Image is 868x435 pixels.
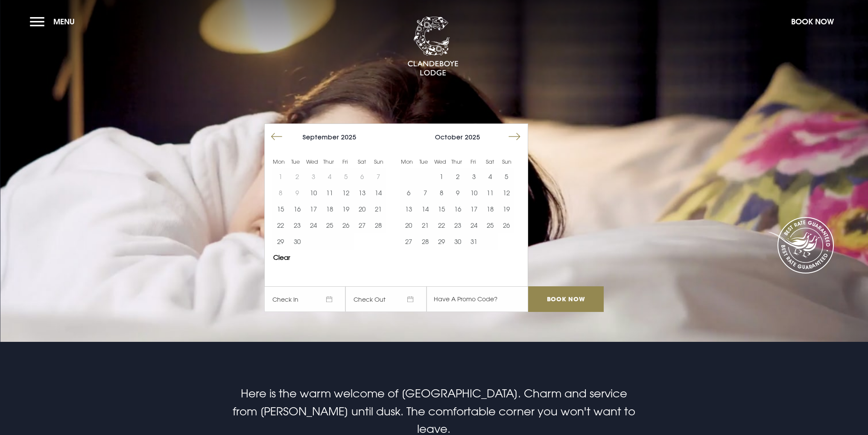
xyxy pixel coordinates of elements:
[482,168,498,185] button: 4
[498,185,514,201] button: 12
[53,17,75,26] span: Menu
[482,168,498,185] td: Choose Saturday, October 4, 2025 as your start date.
[435,133,463,141] span: October
[498,185,514,201] td: Choose Sunday, October 12, 2025 as your start date.
[466,201,482,217] td: Choose Friday, October 17, 2025 as your start date.
[466,217,482,233] td: Choose Friday, October 24, 2025 as your start date.
[272,217,289,233] button: 22
[498,217,514,233] button: 26
[482,217,498,233] button: 25
[466,168,482,185] td: Choose Friday, October 3, 2025 as your start date.
[338,185,354,201] td: Choose Friday, September 12, 2025 as your start date.
[272,233,289,250] td: Choose Monday, September 29, 2025 as your start date.
[305,185,321,201] td: Choose Wednesday, September 10, 2025 as your start date.
[321,201,338,217] button: 18
[400,233,417,250] button: 27
[354,217,370,233] td: Choose Saturday, September 27, 2025 as your start date.
[466,217,482,233] button: 24
[370,201,386,217] td: Choose Sunday, September 21, 2025 as your start date.
[370,217,386,233] button: 28
[272,217,289,233] td: Choose Monday, September 22, 2025 as your start date.
[321,185,338,201] button: 11
[417,217,433,233] button: 21
[466,233,482,250] td: Choose Friday, October 31, 2025 as your start date.
[345,286,427,312] span: Check Out
[498,201,514,217] button: 19
[450,217,466,233] button: 23
[433,233,450,250] button: 29
[466,185,482,201] td: Choose Friday, October 10, 2025 as your start date.
[787,12,838,31] button: Book Now
[370,185,386,201] button: 14
[465,133,480,141] span: 2025
[450,201,466,217] button: 16
[427,286,528,312] input: Have A Promo Code?
[506,129,523,145] button: Move forward to switch to the next month.
[305,201,321,217] button: 17
[466,168,482,185] button: 3
[354,185,370,201] button: 13
[498,217,514,233] td: Choose Sunday, October 26, 2025 as your start date.
[289,201,305,217] td: Choose Tuesday, September 16, 2025 as your start date.
[305,201,321,217] td: Choose Wednesday, September 17, 2025 as your start date.
[482,201,498,217] button: 18
[466,185,482,201] button: 10
[305,217,321,233] button: 24
[321,217,338,233] button: 25
[400,201,417,217] td: Choose Monday, October 13, 2025 as your start date.
[370,201,386,217] button: 21
[417,201,433,217] button: 14
[450,168,466,185] td: Choose Thursday, October 2, 2025 as your start date.
[272,201,289,217] button: 15
[417,185,433,201] button: 7
[305,217,321,233] td: Choose Wednesday, September 24, 2025 as your start date.
[289,233,305,250] td: Choose Tuesday, September 30, 2025 as your start date.
[417,217,433,233] td: Choose Tuesday, October 21, 2025 as your start date.
[354,201,370,217] button: 20
[433,217,450,233] td: Choose Wednesday, October 22, 2025 as your start date.
[498,168,514,185] button: 5
[450,233,466,250] button: 30
[341,133,357,141] span: 2025
[450,217,466,233] td: Choose Thursday, October 23, 2025 as your start date.
[417,185,433,201] td: Choose Tuesday, October 7, 2025 as your start date.
[321,217,338,233] td: Choose Thursday, September 25, 2025 as your start date.
[433,217,450,233] button: 22
[450,185,466,201] td: Choose Thursday, October 9, 2025 as your start date.
[289,217,305,233] td: Choose Tuesday, September 23, 2025 as your start date.
[417,233,433,250] button: 28
[433,168,450,185] button: 1
[338,217,354,233] button: 26
[305,185,321,201] button: 10
[400,185,417,201] td: Choose Monday, October 6, 2025 as your start date.
[482,185,498,201] td: Choose Saturday, October 11, 2025 as your start date.
[303,133,339,141] span: September
[321,201,338,217] td: Choose Thursday, September 18, 2025 as your start date.
[400,217,417,233] td: Choose Monday, October 20, 2025 as your start date.
[433,201,450,217] td: Choose Wednesday, October 15, 2025 as your start date.
[370,185,386,201] td: Choose Sunday, September 14, 2025 as your start date.
[433,168,450,185] td: Choose Wednesday, October 1, 2025 as your start date.
[400,185,417,201] button: 6
[338,185,354,201] button: 12
[482,201,498,217] td: Choose Saturday, October 18, 2025 as your start date.
[289,217,305,233] button: 23
[289,201,305,217] button: 16
[433,201,450,217] button: 15
[450,185,466,201] button: 9
[400,233,417,250] td: Choose Monday, October 27, 2025 as your start date.
[264,286,345,312] span: Check In
[321,185,338,201] td: Choose Thursday, September 11, 2025 as your start date.
[273,254,290,261] button: Clear
[482,217,498,233] td: Choose Saturday, October 25, 2025 as your start date.
[338,201,354,217] button: 19
[338,201,354,217] td: Choose Friday, September 19, 2025 as your start date.
[354,201,370,217] td: Choose Saturday, September 20, 2025 as your start date.
[498,168,514,185] td: Choose Sunday, October 5, 2025 as your start date.
[269,129,285,145] button: Move backward to switch to the previous month.
[272,233,289,250] button: 29
[466,201,482,217] button: 17
[417,233,433,250] td: Choose Tuesday, October 28, 2025 as your start date.
[272,201,289,217] td: Choose Monday, September 15, 2025 as your start date.
[370,217,386,233] td: Choose Sunday, September 28, 2025 as your start date.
